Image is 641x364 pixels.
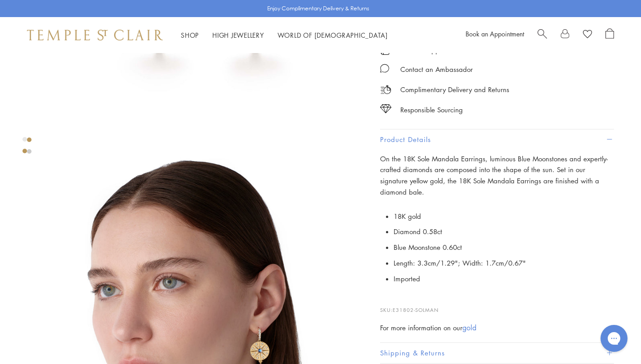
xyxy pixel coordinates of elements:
p: Enjoy Complimentary Delivery & Returns [267,4,369,13]
span: E31802-SOLMAN [393,306,439,313]
img: Temple St. Clair [27,30,163,40]
img: MessageIcon-01_2.svg [380,64,389,73]
iframe: Gorgias live chat messenger [596,322,632,355]
img: icon_delivery.svg [380,84,391,95]
li: Diamond 0.58ct [394,224,614,240]
a: Search [538,28,547,42]
span: On the 18K Sole Mandala Earrings, luminous Blue Moonstones and expertly-crafted diamonds are comp... [380,154,608,196]
a: View Wishlist [583,28,592,42]
nav: Main navigation [181,30,388,41]
li: Length: 3.3cm/1.29"; Width: 1.7cm/0.67" [394,255,614,271]
a: World of [DEMOGRAPHIC_DATA]World of [DEMOGRAPHIC_DATA] [278,31,388,40]
div: For more information on our [380,322,614,333]
a: High JewelleryHigh Jewellery [212,31,264,40]
li: Blue Moonstone 0.60ct [394,240,614,255]
div: Product gallery navigation [22,135,27,160]
a: Open Shopping Bag [605,28,614,42]
div: Responsible Sourcing [400,104,463,115]
button: Shipping & Returns [380,343,614,363]
a: gold [462,323,476,333]
img: icon_sourcing.svg [380,104,391,113]
button: Product Details [380,129,614,150]
a: Book an Appointment [466,29,524,38]
p: SKU: [380,297,614,314]
div: Contact an Ambassador [400,64,473,75]
a: ShopShop [181,31,199,40]
li: 18K gold [394,209,614,224]
p: Complimentary Delivery and Returns [400,84,509,95]
li: Imported [394,271,614,287]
